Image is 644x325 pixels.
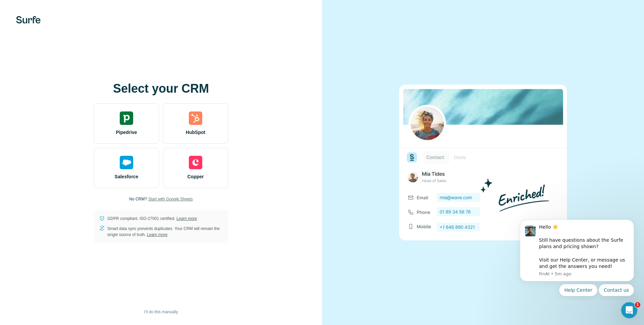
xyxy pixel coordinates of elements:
span: I’ll do this manually [144,309,178,315]
button: Start with Google Sheets [148,196,193,202]
p: GDPR compliant. ISO-27001 certified. [107,216,197,222]
img: Surfe's logo [16,16,41,24]
img: copper's logo [189,156,202,169]
img: hubspot's logo [189,111,202,125]
p: No CRM? [129,196,147,202]
a: Learn more [147,232,167,237]
img: salesforce's logo [120,156,133,169]
span: Pipedrive [116,129,137,136]
p: Smart data sync prevents duplicates. Your CRM will remain the single source of truth. [107,226,223,238]
iframe: Intercom notifications message [510,214,644,300]
span: Copper [187,173,204,180]
a: Learn more [176,216,197,221]
button: I’ll do this manually [139,307,182,317]
iframe: Intercom live chat [621,302,637,318]
img: none image [399,85,567,240]
img: pipedrive's logo [120,111,133,125]
h1: Select your CRM [94,82,228,95]
span: 1 [635,302,640,308]
span: HubSpot [186,129,205,136]
span: Salesforce [115,173,139,180]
